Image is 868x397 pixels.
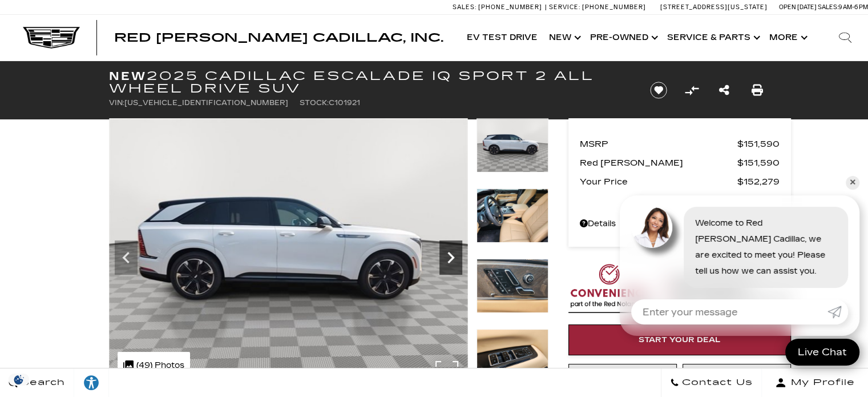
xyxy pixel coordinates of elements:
[660,3,768,11] a: [STREET_ADDRESS][US_STATE]
[545,4,649,10] a: Service: [PHONE_NUMBER]
[582,3,646,11] span: [PHONE_NUMBER]
[109,70,631,95] h1: 2025 Cadillac ESCALADE IQ Sport 2 All Wheel Drive SUV
[580,136,780,152] a: MSRP $151,590
[679,375,753,391] span: Contact Us
[580,174,780,190] a: Your Price $152,279
[549,3,580,11] span: Service:
[453,3,477,11] span: Sales:
[115,240,138,275] div: Previous
[786,375,855,391] span: My Profile
[580,216,780,232] a: Details
[683,82,700,99] button: Compare Vehicle
[792,346,853,359] span: Live Chat
[74,368,109,397] a: Explore your accessibility options
[114,32,443,43] a: Red [PERSON_NAME] Cadillac, Inc.
[822,15,868,61] div: Search
[719,82,729,98] a: Share this New 2025 Cadillac ESCALADE IQ Sport 2 All Wheel Drive SUV
[439,240,462,275] div: Next
[737,155,780,171] span: $151,590
[478,3,542,11] span: [PHONE_NUMBER]
[684,207,848,288] div: Welcome to Red [PERSON_NAME] Cadillac, we are excited to meet you! Please tell us how we can assi...
[752,82,763,98] a: Print this New 2025 Cadillac ESCALADE IQ Sport 2 All Wheel Drive SUV
[737,174,780,190] span: $152,279
[631,299,827,324] input: Enter your message
[477,189,548,243] img: New 2025 Summit White Cadillac Sport 2 image 10
[827,299,848,324] a: Submit
[118,352,190,379] div: (49) Photos
[568,364,677,395] a: Instant Trade Value
[6,374,32,386] img: Opt-Out Icon
[568,324,791,355] a: Start Your Deal
[580,155,737,171] span: Red [PERSON_NAME]
[477,259,548,313] img: New 2025 Summit White Cadillac Sport 2 image 11
[580,174,737,190] span: Your Price
[631,207,672,248] img: Agent profile photo
[6,374,32,386] section: Click to Open Cookie Consent Modal
[543,15,584,61] a: New
[109,99,124,107] span: VIN:
[453,4,545,10] a: Sales: [PHONE_NUMBER]
[584,15,661,61] a: Pre-Owned
[580,155,780,171] a: Red [PERSON_NAME] $151,590
[737,136,780,152] span: $151,590
[109,69,147,83] strong: New
[838,3,868,11] span: 9 AM-6 PM
[661,368,762,397] a: Contact Us
[477,118,548,173] img: New 2025 Summit White Cadillac Sport 2 image 9
[683,364,791,395] a: Schedule Test Drive
[580,136,737,152] span: MSRP
[329,99,360,107] span: C101921
[114,31,443,45] span: Red [PERSON_NAME] Cadillac, Inc.
[779,3,817,11] span: Open [DATE]
[18,375,65,391] span: Search
[646,81,671,99] button: Save vehicle
[762,368,868,397] button: Open user profile menu
[764,15,811,61] button: More
[639,335,721,344] span: Start Your Deal
[124,99,288,107] span: [US_VEHICLE_IDENTIFICATION_NUMBER]
[74,374,108,391] div: Explore your accessibility options
[300,99,329,107] span: Stock:
[461,15,543,61] a: EV Test Drive
[785,339,859,366] a: Live Chat
[23,27,80,49] img: Cadillac Dark Logo with Cadillac White Text
[477,329,548,383] img: New 2025 Summit White Cadillac Sport 2 image 12
[818,3,838,11] span: Sales:
[109,118,468,388] img: New 2025 Summit White Cadillac Sport 2 image 9
[661,15,764,61] a: Service & Parts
